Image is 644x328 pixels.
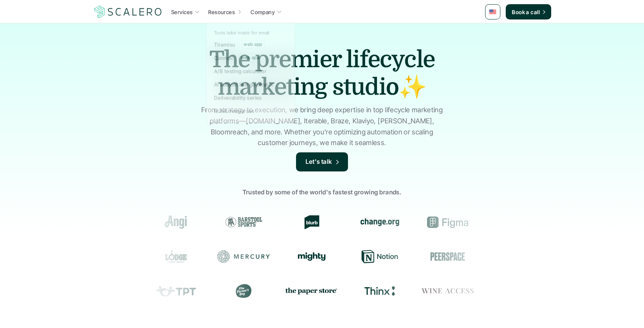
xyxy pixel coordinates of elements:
div: Peerspace [421,250,474,263]
div: Teachers Pay Teachers [149,284,202,298]
div: Mercury [217,250,270,263]
p: From strategy to execution, we bring deep expertise in top lifecycle marketing platforms—[DOMAIN_... [198,105,446,149]
div: Barstool [217,215,270,229]
img: Scalero company logo [93,5,163,19]
div: Angi [149,215,202,229]
p: Company [251,8,275,16]
a: Book a call [506,4,551,19]
img: the paper store [285,286,338,296]
p: Let's talk [306,157,332,167]
div: Lodge Cast Iron [149,250,202,263]
div: Wine Access [421,284,474,298]
div: Resy [489,250,542,263]
p: Resources [208,8,235,16]
div: change.org [353,215,406,229]
div: Notion [353,250,406,263]
img: Groome [497,218,534,227]
p: Book a call [512,8,540,16]
div: Prose [489,284,542,298]
div: Thinx [353,284,406,298]
div: The Farmer's Dog [217,284,270,298]
h1: The premier lifecycle marketing studio✨ [188,46,456,101]
p: Services [171,8,193,16]
a: Scalero company logo [93,5,163,19]
div: Figma [421,215,474,229]
div: Blurb [285,215,338,229]
a: Let's talk [296,152,348,171]
div: Mighty Networks [285,252,338,261]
